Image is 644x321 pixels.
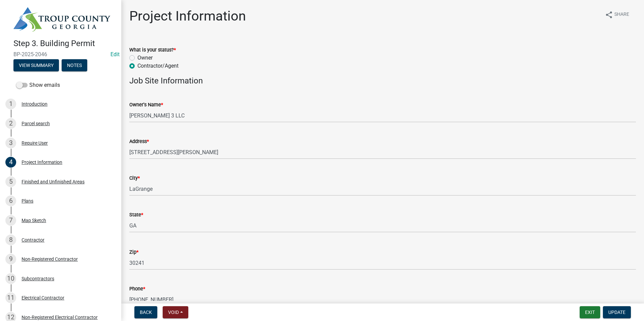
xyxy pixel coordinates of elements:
[22,102,47,106] div: Introduction
[62,59,87,71] button: Notes
[600,8,635,21] button: shareShare
[137,62,179,70] label: Contractor/Agent
[5,292,16,303] div: 11
[129,176,140,181] label: City
[580,306,600,318] button: Exit
[22,295,64,300] div: Electrical Contractor
[605,11,613,19] i: share
[22,160,62,165] div: Project Information
[129,76,636,86] h4: Job Site Information
[5,157,16,168] div: 4
[22,121,50,126] div: Parcel search
[140,310,152,315] span: Back
[22,141,48,145] div: Require User
[5,118,16,129] div: 2
[110,51,120,58] a: Edit
[129,48,176,52] label: What is your status?
[129,103,163,107] label: Owner's Name
[5,235,16,245] div: 8
[5,138,16,148] div: 3
[22,238,44,242] div: Contractor
[16,81,60,89] label: Show emails
[129,8,246,24] h1: Project Information
[22,257,78,261] div: Non-Registered Contractor
[22,315,98,320] div: Non-Registered Electrical Contractor
[137,54,153,62] label: Owner
[129,287,145,291] label: Phone
[13,51,108,58] span: BP-2025-2046
[22,199,33,203] div: Plans
[603,306,631,318] button: Update
[5,273,16,284] div: 10
[13,39,116,48] h4: Step 3. Building Permit
[608,310,625,315] span: Update
[13,59,59,71] button: View Summary
[5,195,16,206] div: 6
[168,310,179,315] span: Void
[5,215,16,226] div: 7
[163,306,188,318] button: Void
[110,51,120,58] wm-modal-confirm: Edit Application Number
[22,179,85,184] div: Finished and Unfinished Areas
[129,250,138,255] label: Zip
[22,276,54,281] div: Subcontractors
[129,139,149,144] label: Address
[614,11,629,19] span: Share
[62,63,87,68] wm-modal-confirm: Notes
[134,306,157,318] button: Back
[22,218,46,223] div: Map Sketch
[5,254,16,264] div: 9
[5,176,16,187] div: 5
[129,213,143,217] label: State
[5,99,16,109] div: 1
[13,63,59,68] wm-modal-confirm: Summary
[13,7,110,32] img: Troup County, Georgia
